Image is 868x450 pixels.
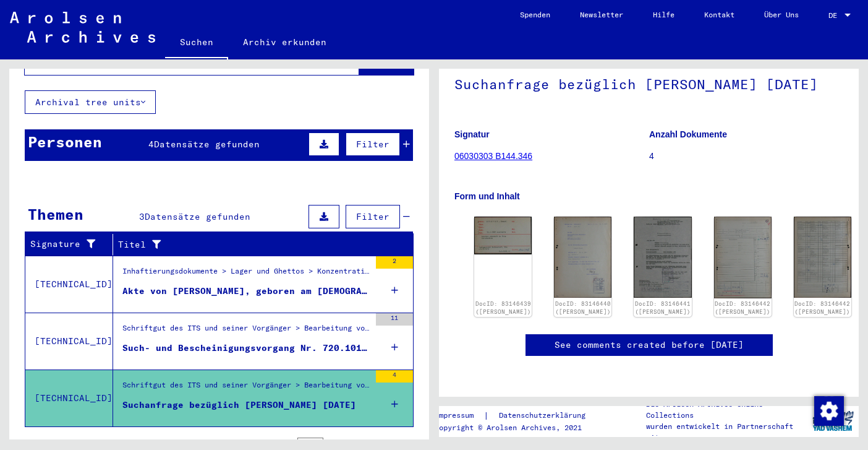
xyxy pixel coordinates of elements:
[435,422,600,433] p: Copyright © Arolsen Archives, 2021
[646,399,806,421] p: Die Arolsen Archives Online-Collections
[554,217,611,298] img: 001.jpg
[649,150,843,163] p: 4
[634,217,691,298] img: 001.jpg
[475,300,531,316] a: DocID: 83146439 ([PERSON_NAME])
[165,27,228,59] a: Suchen
[714,217,772,298] img: 001.jpg
[489,409,600,422] a: Datenschutzerklärung
[435,409,483,422] a: Impressum
[28,131,102,153] div: Personen
[646,421,806,443] p: wurden entwickelt in Partnerschaft mit
[297,438,359,450] div: of 1
[148,139,154,150] span: 4
[828,11,842,20] span: DE
[118,238,389,251] div: Titel
[474,217,532,254] img: 001.jpg
[185,439,228,450] div: 1 – 3 of 3
[25,370,113,426] td: [TECHNICAL_ID]
[122,266,370,283] div: Inhaftierungsdokumente > Lager und Ghettos > Konzentrationslager [GEOGRAPHIC_DATA] > Individuelle...
[454,56,843,110] h1: Suchanfrage bezüglich [PERSON_NAME] [DATE]
[30,235,116,254] div: Signature
[454,151,532,161] a: 06030303 B144.346
[794,217,851,298] img: 002.jpg
[346,205,400,228] button: Filter
[10,12,155,43] img: Arolsen_neg.svg
[814,396,844,426] img: Zustimmung ändern
[25,90,156,114] button: Archival tree units
[435,409,600,422] div: |
[122,342,370,355] div: Such- und Bescheinigungsvorgang Nr. 720.101 für [PERSON_NAME] geboren [DEMOGRAPHIC_DATA]
[346,132,400,156] button: Filter
[122,379,370,397] div: Schriftgut des ITS und seiner Vorgänger > Bearbeitung von Anfragen > Fallbezogene [MEDICAL_DATA] ...
[635,300,691,316] a: DocID: 83146441 ([PERSON_NAME])
[454,191,520,201] b: Form und Inhalt
[555,339,744,352] a: See comments created before [DATE]
[454,129,490,139] b: Signatur
[154,139,260,150] span: Datensätze gefunden
[122,285,370,298] div: Akte von [PERSON_NAME], geboren am [DEMOGRAPHIC_DATA]
[356,211,389,222] span: Filter
[30,238,103,251] div: Signature
[794,300,850,316] a: DocID: 83146442 ([PERSON_NAME])
[555,300,611,316] a: DocID: 83146440 ([PERSON_NAME])
[810,405,856,436] img: yv_logo.png
[715,300,770,316] a: DocID: 83146442 ([PERSON_NAME])
[228,27,341,57] a: Archiv erkunden
[356,139,389,150] span: Filter
[118,235,401,254] div: Titel
[122,399,356,412] div: Suchanfrage bezüglich [PERSON_NAME] [DATE]
[649,129,727,139] b: Anzahl Dokumente
[122,322,370,340] div: Schriftgut des ITS und seiner Vorgänger > Bearbeitung von Anfragen > Fallbezogene [MEDICAL_DATA] ...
